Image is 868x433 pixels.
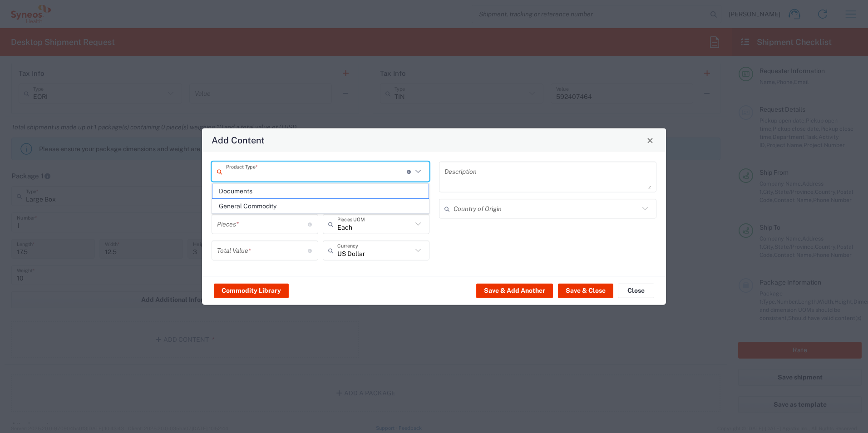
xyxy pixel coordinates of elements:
button: Save & Add Another [476,283,553,298]
button: Commodity Library [214,283,289,298]
button: Save & Close [558,283,613,298]
button: Close [644,134,656,147]
h4: Add Content [212,133,265,147]
span: Documents [212,184,429,198]
span: General Commodity [212,199,429,213]
button: Close [618,283,654,298]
